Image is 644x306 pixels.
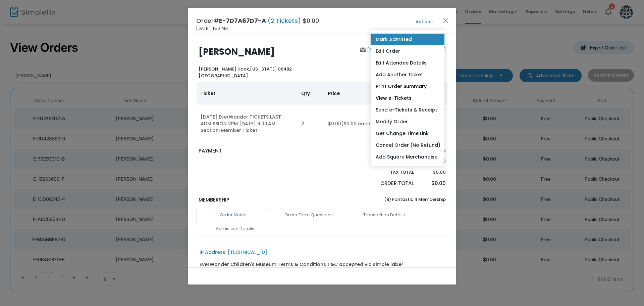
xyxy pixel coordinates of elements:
span: [DATE] 11:50 AM [196,25,228,32]
a: Add Another Ticket [371,69,444,81]
span: (2 Tickets) [266,16,303,25]
span: E-7D7A67D7-A [219,16,266,25]
a: Add Square Merchandise [371,151,444,163]
span: [PERSON_NAME] Hook, [199,66,250,72]
th: Ticket [197,82,297,105]
a: Modify Order [371,116,444,128]
a: Send e-Tickets & Receipt [371,104,444,116]
a: Edit Order [371,45,444,57]
div: (B) Fantastic 4 Membership [322,196,449,208]
p: Service Fee Total [357,158,414,165]
p: Sub total [357,147,414,154]
span: ($0.00 each) [341,120,373,127]
a: Print Order Summary [371,81,444,92]
p: $0.00 [420,169,445,176]
div: IP Address: [TECHNICAL_ID] [200,249,267,256]
p: PAYMENT [199,147,319,155]
a: Mark Admitted [371,34,444,45]
div: EverWonder Children's Museum Terms & Conditions T&C accepted via simple label [200,261,403,268]
button: Close [441,16,450,25]
th: Qty [297,82,324,105]
td: [DATE] EverWonder TICKETS LAST ADMISSION 2PM [DATE] 9:00 AM Section: Member Ticket [197,105,297,142]
a: Admission Details [198,222,272,236]
a: Edit Attendee Details [371,57,444,69]
a: Get Change Time Link [371,128,444,139]
p: Order Total [357,180,414,187]
a: Order Form Questions [272,208,345,222]
td: 2 [297,105,324,142]
a: View e-Tickets [371,92,444,104]
a: Order Notes [196,208,270,222]
div: Data table [197,82,447,142]
b: [US_STATE] 06482 [GEOGRAPHIC_DATA] [199,66,292,79]
td: $0.00 [324,105,388,142]
th: Price [324,82,388,105]
a: Cancel Order (No Refund) [371,139,444,151]
a: Transaction Details [347,208,421,222]
p: Tax Total [357,169,414,176]
p: Membership [199,196,319,204]
button: Action [404,18,444,26]
p: $0.00 [420,180,445,187]
b: [PERSON_NAME] [199,46,275,58]
h4: Order# $0.00 [196,16,319,25]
